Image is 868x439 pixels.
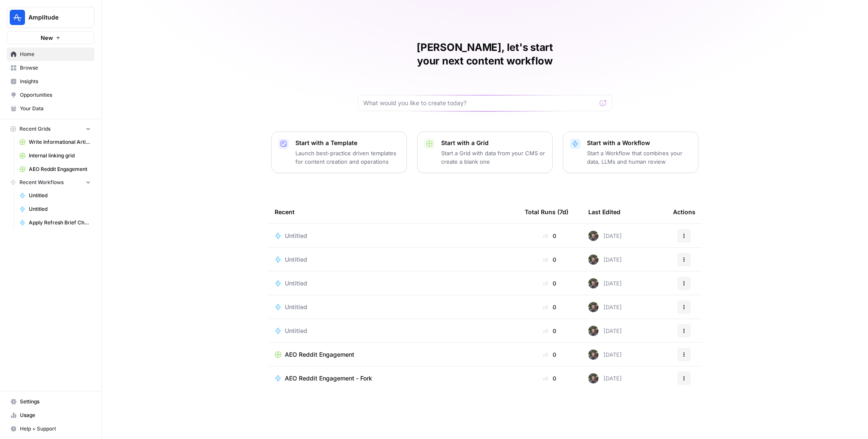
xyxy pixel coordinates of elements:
[7,61,95,75] a: Browse
[275,374,511,383] a: AEO Reddit Engagement - Fork
[587,139,691,147] p: Start with a Workflow
[441,149,545,166] p: Start a Grid with data from your CMS or create a blank one
[587,149,691,166] p: Start a Workflow that combines your data, LLMs and human review
[29,219,91,226] span: Apply Refresh Brief Changes
[16,202,95,216] a: Untitled
[588,326,598,336] img: maow1e9ocotky9esmvpk8ol9rk58
[588,231,622,241] div: [DATE]
[16,149,95,162] a: Internal linking grid
[588,302,622,312] div: [DATE]
[673,200,696,224] div: Actions
[588,231,598,241] img: maow1e9ocotky9esmvpk8ol9rk58
[29,138,91,146] span: Write Informational Article
[275,350,511,359] a: AEO Reddit Engagement
[285,303,307,311] span: Untitled
[525,350,575,359] div: 0
[20,64,91,72] span: Browse
[275,327,511,335] a: Untitled
[41,34,53,42] span: New
[285,350,354,359] span: AEO Reddit Engagement
[588,254,598,265] img: maow1e9ocotky9esmvpk8ol9rk58
[16,216,95,229] a: Apply Refresh Brief Changes
[7,176,95,189] button: Recent Workflows
[588,302,598,312] img: maow1e9ocotky9esmvpk8ol9rk58
[20,78,91,85] span: Insights
[295,149,400,166] p: Launch best-practice driven templates for content creation and operations
[7,422,95,436] button: Help + Support
[588,373,622,383] div: [DATE]
[20,425,91,433] span: Help + Support
[588,373,598,383] img: maow1e9ocotky9esmvpk8ol9rk58
[20,105,91,112] span: Your Data
[16,189,95,202] a: Untitled
[588,254,622,265] div: [DATE]
[20,91,91,99] span: Opportunities
[285,374,372,383] span: AEO Reddit Engagement - Fork
[588,278,622,288] div: [DATE]
[29,165,91,173] span: AEO Reddit Engagement
[285,255,307,264] span: Untitled
[7,395,95,408] a: Settings
[525,279,575,288] div: 0
[525,232,575,240] div: 0
[588,200,620,224] div: Last Edited
[563,131,698,173] button: Start with a WorkflowStart a Workflow that combines your data, LLMs and human review
[588,326,622,336] div: [DATE]
[358,41,612,68] h1: [PERSON_NAME], let's start your next content workflow
[271,131,407,173] button: Start with a TemplateLaunch best-practice driven templates for content creation and operations
[7,88,95,102] a: Opportunities
[275,232,511,240] a: Untitled
[363,99,596,107] input: What would you like to create today?
[275,255,511,264] a: Untitled
[275,200,511,224] div: Recent
[19,179,64,186] span: Recent Workflows
[285,327,307,335] span: Untitled
[7,102,95,115] a: Your Data
[29,152,91,159] span: Internal linking grid
[16,135,95,149] a: Write Informational Article
[525,303,575,311] div: 0
[19,125,50,133] span: Recent Grids
[20,411,91,419] span: Usage
[7,48,95,61] a: Home
[29,205,91,213] span: Untitled
[16,162,95,176] a: AEO Reddit Engagement
[275,303,511,311] a: Untitled
[588,278,598,288] img: maow1e9ocotky9esmvpk8ol9rk58
[525,327,575,335] div: 0
[7,123,95,135] button: Recent Grids
[525,200,568,224] div: Total Runs (7d)
[20,398,91,405] span: Settings
[7,408,95,422] a: Usage
[10,10,25,25] img: Amplitude Logo
[285,232,307,240] span: Untitled
[7,75,95,88] a: Insights
[275,279,511,288] a: Untitled
[441,139,545,147] p: Start with a Grid
[20,50,91,58] span: Home
[7,31,95,44] button: New
[7,7,95,28] button: Workspace: Amplitude
[588,350,622,360] div: [DATE]
[417,131,553,173] button: Start with a GridStart a Grid with data from your CMS or create a blank one
[588,350,598,360] img: maow1e9ocotky9esmvpk8ol9rk58
[29,192,91,199] span: Untitled
[525,374,575,383] div: 0
[525,255,575,264] div: 0
[28,13,80,22] span: Amplitude
[295,139,400,147] p: Start with a Template
[285,279,307,288] span: Untitled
